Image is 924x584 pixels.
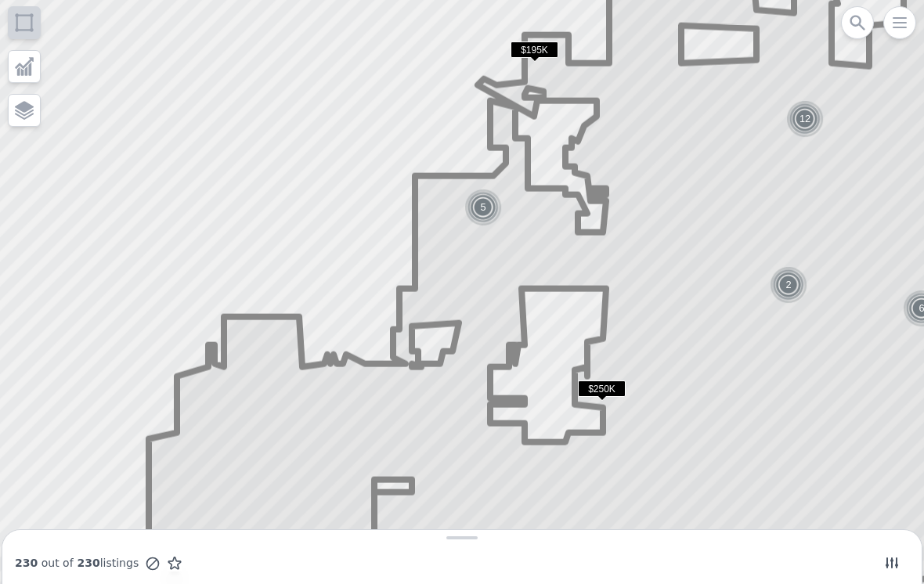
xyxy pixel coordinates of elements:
div: 2 [770,266,807,304]
span: 230 [15,557,38,569]
div: 5 [464,189,502,226]
img: g1.png [464,189,503,226]
div: out of listings [15,555,182,571]
span: $250K [578,380,626,397]
img: g1.png [786,100,825,138]
span: $195K [511,41,558,58]
img: g1.png [770,266,808,304]
div: 12 [786,100,824,138]
span: 230 [74,557,100,569]
div: $250K [578,380,626,403]
div: $195K [511,41,558,64]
